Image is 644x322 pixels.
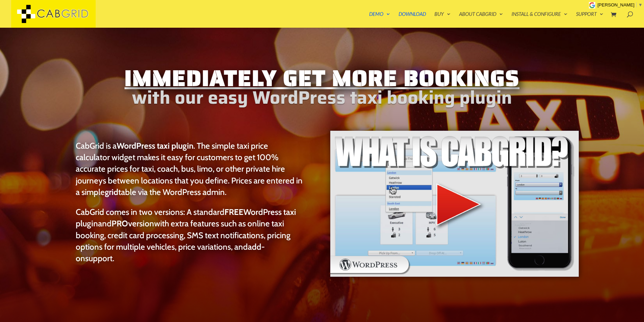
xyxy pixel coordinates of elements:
[224,207,243,217] strong: FREE
[638,2,643,7] span: ▼
[459,11,503,28] a: About CabGrid
[105,187,118,197] strong: grid
[76,242,265,263] a: add-on
[112,218,128,228] strong: PRO
[65,94,580,104] h2: with our easy WordPress taxi booking plugin
[117,141,193,151] strong: WordPress taxi plugin
[597,2,643,7] a: [PERSON_NAME]​
[399,11,426,28] a: Download
[434,11,451,28] a: Buy
[330,272,579,279] a: WordPress taxi booking plugin Intro Video
[76,140,303,206] p: CabGrid is a . The simple taxi price calculator widget makes it easy for customers to get 100% ac...
[597,2,635,7] span: [PERSON_NAME]
[76,206,303,264] p: CabGrid comes in two versions: A standard and with extra features such as online taxi booking, cr...
[636,2,637,7] span: ​
[330,130,579,277] img: WordPress taxi booking plugin Intro Video
[76,207,296,228] a: FREEWordPress taxi plugin
[112,218,154,228] a: PROversion
[602,280,644,312] iframe: chat widget
[65,66,580,94] h1: Immediately Get More Bookings
[511,11,568,28] a: Install & Configure
[576,11,603,28] a: Support
[369,11,390,28] a: Demo
[11,9,96,17] a: CabGrid Taxi Plugin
